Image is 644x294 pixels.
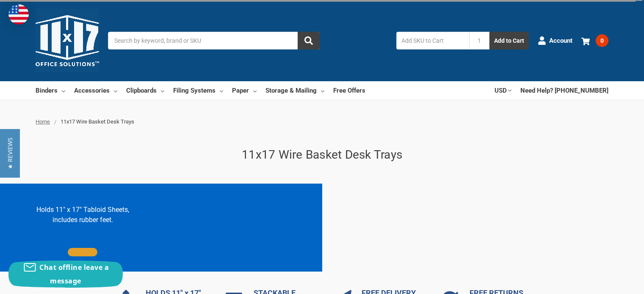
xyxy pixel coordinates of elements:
[8,4,29,25] img: duty and tax information for United States
[549,36,572,46] span: Account
[520,81,608,100] a: Need Help? [PHONE_NUMBER]
[36,206,129,214] span: Holds 11" x 17" Tabloid Sheets,
[74,81,117,100] a: Accessories
[333,81,365,100] a: Free Offers
[538,30,572,52] a: Account
[6,137,14,169] span: ★ Reviews
[39,263,109,286] span: Chat offline leave a message
[489,32,529,49] button: Add to Cart
[232,81,257,100] a: Paper
[36,118,50,125] a: Home
[36,81,65,100] a: Binders
[173,81,223,100] a: Filing Systems
[581,30,608,52] a: 0
[108,32,320,49] input: Search by keyword, brand or SKU
[596,34,608,47] span: 0
[36,146,608,164] h1: 11x17 Wire Basket Desk Trays
[126,81,164,100] a: Clipboards
[8,261,123,288] button: Chat offline leave a message
[36,9,99,72] img: 11x17.com
[495,81,511,100] a: USD
[265,81,324,100] a: Storage & Mailing
[53,216,113,224] span: includes rubber feet.
[396,32,469,49] input: Add SKU to Cart
[61,118,134,125] span: 11x17 Wire Basket Desk Trays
